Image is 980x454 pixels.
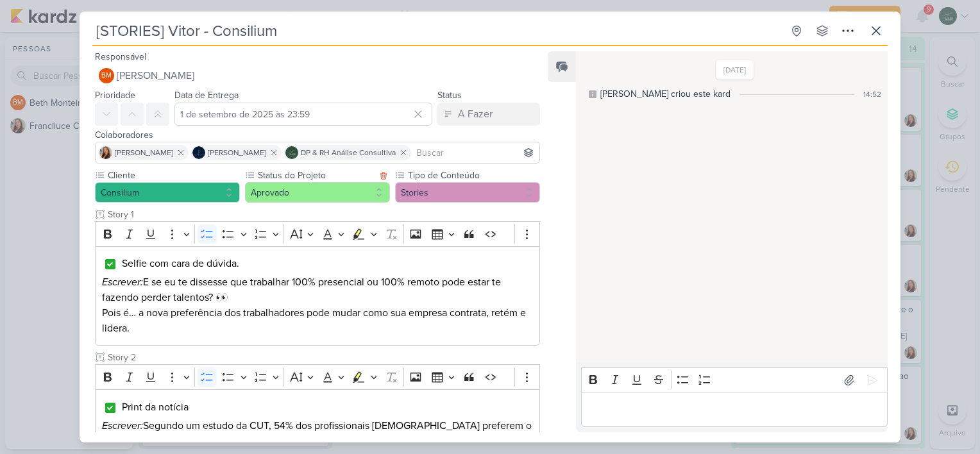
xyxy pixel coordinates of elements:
input: Kard Sem Título [92,19,782,42]
div: Beth Monteiro [99,68,114,83]
label: Status do Projeto [257,169,376,182]
p: E se eu te dissesse que trabalhar 100% presencial ou 100% remoto pode estar te fazendo perder tal... [102,274,533,305]
button: A Fazer [437,103,540,126]
div: Editor editing area: main [581,392,888,427]
img: DP & RH Análise Consultiva [285,146,298,159]
input: Texto sem título [105,351,540,364]
label: Status [437,90,462,101]
div: 14:52 [863,88,881,100]
img: Jani Policarpo [192,146,205,159]
div: Colaboradores [95,128,540,142]
input: Texto sem título [105,208,540,221]
label: Data de Entrega [174,90,239,101]
label: Prioridade [95,90,135,101]
span: [PERSON_NAME] [117,68,194,83]
div: Editor toolbar [95,221,540,246]
div: Editor editing area: main [95,246,540,346]
div: Editor toolbar [581,367,888,392]
span: [PERSON_NAME] [115,147,173,158]
div: A Fazer [458,106,493,122]
label: Responsável [95,51,146,62]
input: Buscar [414,145,537,160]
input: Select a date [174,103,432,126]
button: Consilium [95,182,240,203]
i: Escrever: [102,419,143,432]
label: Tipo de Conteúdo [407,169,540,182]
label: Cliente [106,169,240,182]
p: BM [101,72,112,80]
p: Segundo um estudo da CUT, 54% dos profissionais [DEMOGRAPHIC_DATA] preferem o modelo híbrido. [102,418,533,449]
button: BM [PERSON_NAME] [95,64,540,87]
button: Aprovado [245,182,390,203]
span: Print da notícia [122,401,189,414]
div: Editor toolbar [95,364,540,389]
p: Pois é… a nova preferência dos trabalhadores pode mudar como sua empresa contrata, retém e lidera. [102,305,533,336]
button: Stories [395,182,540,203]
span: [PERSON_NAME] [208,147,266,158]
i: Escrever: [102,276,143,289]
img: Franciluce Carvalho [99,146,112,159]
span: Selfie com cara de dúvida. [122,257,239,270]
div: [PERSON_NAME] criou este kard [600,87,731,101]
span: DP & RH Análise Consultiva [301,147,396,158]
